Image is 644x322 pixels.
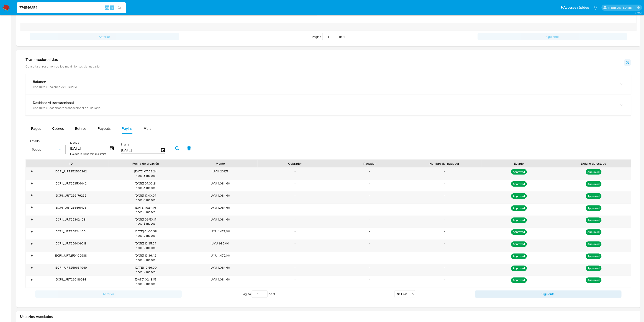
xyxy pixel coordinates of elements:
[105,5,109,10] span: Alt
[17,5,126,11] input: Buscar usuario o caso...
[111,5,113,10] span: s
[344,34,345,39] span: 1
[30,33,179,40] button: Anterior
[478,33,627,40] button: Siguiente
[594,6,598,10] a: Notificaciones
[635,11,642,14] span: 3.161.2
[636,5,641,10] a: Salir
[115,5,124,11] button: search-icon
[20,315,637,319] h2: Usuarios Asociados
[312,33,345,40] span: Página de
[608,5,634,10] p: gregorio.negri@mercadolibre.com
[564,5,589,10] span: Accesos rápidos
